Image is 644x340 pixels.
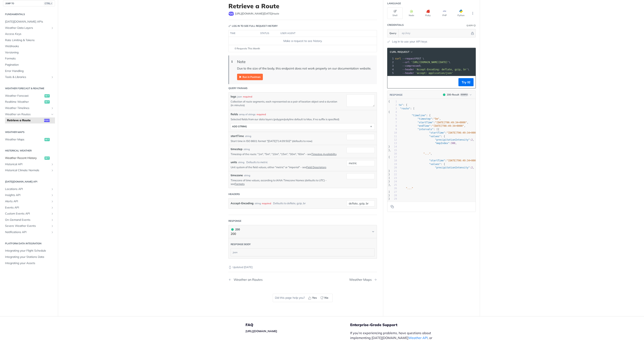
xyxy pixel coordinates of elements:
[311,152,337,156] a: Timestep Availability
[389,93,403,97] button: RESPONSE
[51,224,54,228] button: Show subpages for Severe Weather Events
[3,155,55,161] a: Weather Recent Historyget
[391,131,397,135] div: 10
[391,190,397,194] div: 27
[5,168,50,172] span: Historical Climate Normals
[470,31,475,35] button: Hide
[231,249,375,256] div: json
[51,200,54,203] button: Show subpages for Alerts API
[235,12,279,16] span: https://api.tomorrow.io/v4/route
[44,94,50,97] span: get
[51,206,54,209] button: Show subpages for Events API
[3,205,55,211] a: Events APIShow subpages for Events API
[429,163,441,166] span: "values"
[391,100,397,103] div: 1
[51,212,54,215] button: Show subpages for Custom Events API
[231,173,243,177] label: timezone
[3,31,55,37] a: Access Keys
[395,61,450,64] span: \
[471,138,473,141] span: 2
[402,72,414,75] span: --header
[5,162,50,166] span: Historical API
[3,68,55,74] a: Error Handling
[246,329,277,333] a: [URL][DOMAIN_NAME]
[3,137,55,143] a: Weather Mapsget
[232,278,263,282] div: Weather on Routes
[388,145,390,148] span: }
[255,200,261,206] div: string
[231,139,341,143] p: Start time in ISO 8601 format "[DATE]T14:09:50Z" (defaults to now)
[5,26,50,30] span: Weather Data Layers
[5,187,50,191] span: Locations API
[3,242,55,245] h2: Platform DATA integration
[5,212,50,216] span: Custom Events API
[3,74,55,80] a: Tools & LibrariesShow subpages for Tools & Libraries
[3,149,55,152] h2: Historical Weather
[391,103,397,107] div: 2
[388,191,390,193] span: ]
[231,152,341,156] p: Timestep of the route: "1m", "5m", "10m", "15m", "30m", "60m" - see
[391,135,397,138] div: 11
[391,124,397,128] div: 8
[470,10,476,16] button: More Languages
[415,68,468,71] span: 'Accept-Encoding: deflate, gzip, br'
[51,113,54,116] button: Hide subpages for Weather on Routes
[388,194,390,197] span: }
[387,29,399,37] button: Query
[429,135,441,138] span: "values"
[5,112,50,116] span: Weather on Routes
[388,131,480,134] span: : ,
[388,173,390,176] span: }
[5,100,43,104] span: Realtime Weather
[51,231,54,234] button: Show subpages for Notifications API
[5,75,50,79] span: Tools & Libraries
[3,50,55,56] a: Versioning
[230,39,375,43] div: Make a request to see history.
[231,160,237,164] label: units
[3,105,55,111] a: Weather TimelinesShow subpages for Weather Timelines
[423,152,430,155] span: "..."
[395,57,424,60] span: POST \
[319,295,330,301] button: No
[231,243,251,246] div: Response body
[228,2,377,10] h1: Retrieve a Route
[232,125,247,128] div: ADD string
[5,193,50,197] span: Insights API
[387,2,401,5] div: Language
[349,278,377,282] a: Next Page: Weather Maps
[244,147,250,151] div: string
[44,100,50,104] span: get
[418,124,431,127] span: "endTime"
[7,118,43,122] span: Retrieve a Route
[432,124,464,127] span: "[DATE]T08:49:34+0000"
[51,163,54,166] button: Show subpages for Historical API
[5,20,54,24] span: [DATE][DOMAIN_NAME] APIs
[471,166,473,169] span: 2
[5,44,54,48] span: Webhooks
[391,110,397,114] div: 4
[312,296,317,300] span: Yes
[3,62,55,68] a: Pagination
[228,192,240,196] div: Headers
[466,24,476,27] div: QueryInformation
[418,128,433,131] span: "intervals"
[3,186,55,192] a: Locations APIShow subpages for Locations API
[237,59,373,64] div: Note
[433,117,439,120] span: "5m"
[391,145,397,148] div: 14
[3,248,55,254] a: Integrating your Flight Schedule
[307,295,319,301] button: Yes
[388,124,465,127] span: : ,
[5,255,54,259] span: Integrating your Stations Data
[231,227,375,236] button: 200 200200
[388,128,439,131] span: : [{
[231,165,341,169] p: Unit system of the field values, either "metric" or "imperial" - see
[390,50,409,54] span: cURL Request
[391,138,397,142] div: 12
[3,217,55,223] a: On-Demand EventsShow subpages for On-Demand Events
[237,74,263,80] img: Run in Postman
[231,100,341,107] p: Collection of route segments, each represented as a pair of location object and a duration (in mi...
[5,63,54,67] span: Pagination
[388,111,390,113] span: {
[51,218,54,222] button: Show subpages for On-Demand Events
